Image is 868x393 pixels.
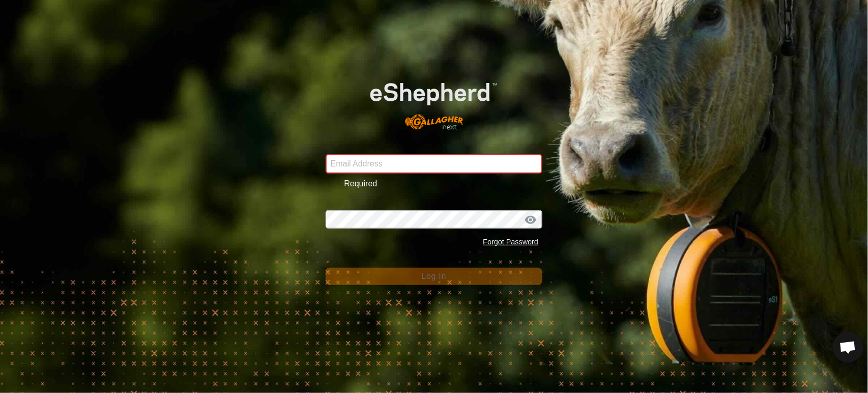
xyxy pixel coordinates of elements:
span: Log In [421,272,446,280]
input: Email Address [326,154,543,174]
img: E-shepherd Logo [347,65,520,138]
div: Open chat [833,332,863,362]
div: Required [344,178,535,190]
a: Forgot Password [483,238,538,246]
button: Log In [326,268,543,285]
